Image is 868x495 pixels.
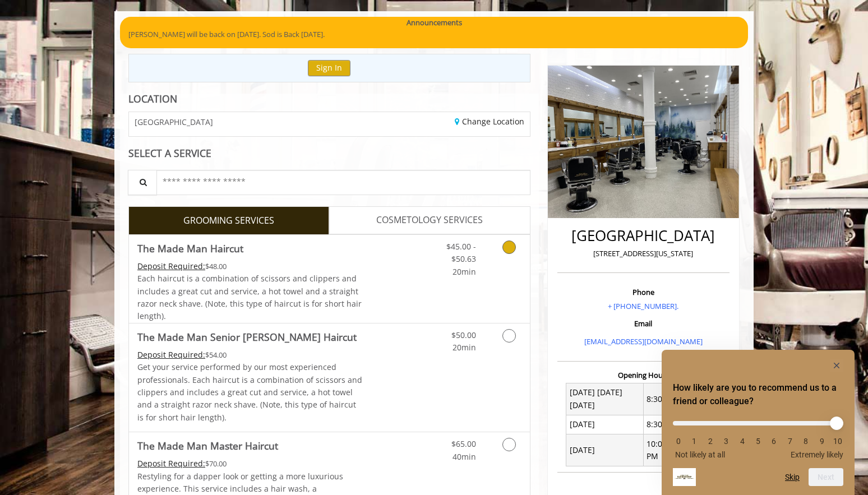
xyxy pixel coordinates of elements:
[137,260,363,272] div: $48.00
[137,361,363,424] p: Get your service performed by our most experienced professionals. Each haircut is a combination o...
[737,437,748,446] li: 4
[675,450,725,459] span: Not likely at all
[137,329,357,345] b: The Made Man Senior [PERSON_NAME] Haircut
[768,437,779,446] li: 6
[560,320,727,327] h3: Email
[566,415,644,434] td: [DATE]
[566,383,644,415] td: [DATE] [DATE] [DATE]
[721,437,732,446] li: 3
[705,437,716,446] li: 2
[308,60,350,76] button: Sign In
[137,240,243,256] b: The Made Man Haircut
[451,330,476,340] span: $50.00
[673,437,684,446] li: 0
[785,473,800,482] button: Skip
[560,288,727,296] h3: Phone
[557,371,730,379] h3: Opening Hours
[137,349,205,360] span: This service needs some Advance to be paid before we block your appointment
[446,241,476,264] span: $45.00 - $50.63
[809,468,843,486] button: Next question
[455,116,524,127] a: Change Location
[128,170,157,195] button: Service Search
[137,457,363,470] div: $70.00
[791,450,843,459] span: Extremely likely
[830,359,843,372] button: Hide survey
[816,437,828,446] li: 9
[137,458,205,469] span: This service needs some Advance to be paid before we block your appointment
[643,415,721,434] td: 8:30 AM - 7:00 PM
[137,349,363,361] div: $54.00
[407,17,462,29] b: Announcements
[560,248,727,260] p: [STREET_ADDRESS][US_STATE]
[453,342,476,353] span: 20min
[673,413,843,459] div: How likely are you to recommend us to a friend or colleague? Select an option from 0 to 10, with ...
[584,336,703,346] a: [EMAIL_ADDRESS][DOMAIN_NAME]
[137,261,205,271] span: This service needs some Advance to be paid before we block your appointment
[128,29,740,40] p: [PERSON_NAME] will be back on [DATE]. Sod is Back [DATE].
[135,118,213,126] span: [GEOGRAPHIC_DATA]
[832,437,843,446] li: 10
[673,359,843,486] div: How likely are you to recommend us to a friend or colleague? Select an option from 0 to 10, with ...
[453,451,476,462] span: 40min
[128,92,177,105] b: LOCATION
[560,228,727,244] h2: [GEOGRAPHIC_DATA]
[183,214,274,228] span: GROOMING SERVICES
[376,213,483,228] span: COSMETOLOGY SERVICES
[566,434,644,466] td: [DATE]
[752,437,764,446] li: 5
[784,437,796,446] li: 7
[451,438,476,449] span: $65.00
[128,148,530,159] div: SELECT A SERVICE
[689,437,700,446] li: 1
[643,383,721,415] td: 8:30 AM - 7:30 PM
[137,438,278,454] b: The Made Man Master Haircut
[800,437,811,446] li: 8
[673,381,843,408] h2: How likely are you to recommend us to a friend or colleague? Select an option from 0 to 10, with ...
[608,301,678,311] a: + [PHONE_NUMBER].
[643,434,721,466] td: 10:00 AM - 7:00 PM
[137,273,362,321] span: Each haircut is a combination of scissors and clippers and includes a great cut and service, a ho...
[453,266,476,277] span: 20min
